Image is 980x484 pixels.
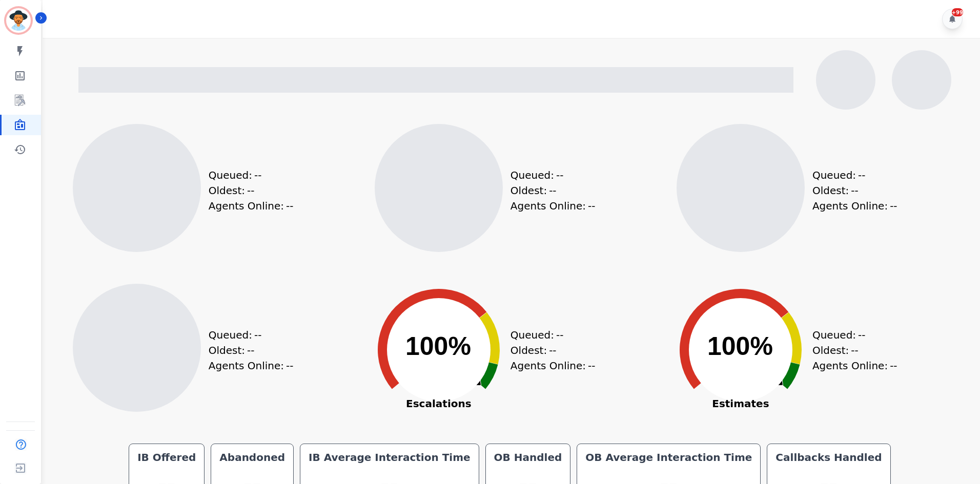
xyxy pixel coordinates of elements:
[307,450,473,465] div: IB Average Interaction Time
[511,343,587,358] div: Oldest:
[812,327,889,343] div: Queued:
[812,343,889,358] div: Oldest:
[583,450,754,465] div: OB Average Interaction Time
[135,450,198,465] div: IB Offered
[549,343,556,358] span: --
[511,198,598,214] div: Agents Online:
[209,167,285,183] div: Queued:
[812,183,889,198] div: Oldest:
[286,198,293,214] span: --
[362,398,516,409] span: Escalations
[588,198,595,214] span: --
[511,358,598,373] div: Agents Online:
[209,327,285,343] div: Queued:
[851,183,858,198] span: --
[556,167,563,183] span: --
[6,8,31,33] img: Bordered avatar
[556,327,563,343] span: --
[511,167,587,183] div: Queued:
[209,358,296,373] div: Agents Online:
[217,450,287,465] div: Abandoned
[511,327,587,343] div: Queued:
[209,198,296,214] div: Agents Online:
[664,398,818,409] span: Estimates
[511,183,587,198] div: Oldest:
[286,358,293,373] span: --
[707,332,773,361] text: 100%
[890,358,897,373] span: --
[773,450,884,465] div: Callbacks Handled
[549,183,556,198] span: --
[254,167,261,183] span: --
[812,358,900,373] div: Agents Online:
[952,8,963,16] div: +99
[492,450,564,465] div: OB Handled
[254,327,261,343] span: --
[405,332,471,361] text: 100%
[890,198,897,214] span: --
[247,183,254,198] span: --
[858,327,865,343] span: --
[209,343,285,358] div: Oldest:
[851,343,858,358] span: --
[209,183,285,198] div: Oldest:
[858,167,865,183] span: --
[812,198,900,214] div: Agents Online:
[588,358,595,373] span: --
[812,167,889,183] div: Queued:
[247,343,254,358] span: --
